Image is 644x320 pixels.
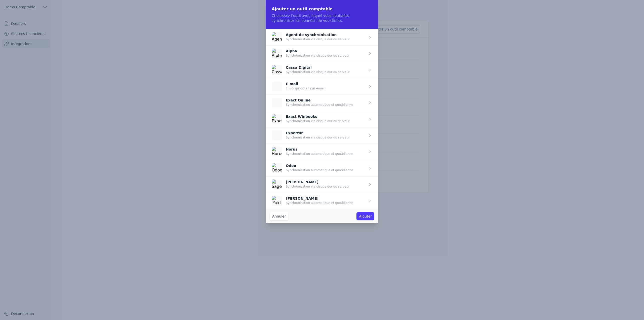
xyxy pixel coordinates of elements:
button: [PERSON_NAME] Synchronisation via disque dur ou serveur [272,180,349,190]
button: [PERSON_NAME] Synchronisation automatique et quotidienne [272,196,353,206]
p: Agent de synchronisation [286,33,349,36]
p: Choisissez l'outil avec lequel vous souhaitez synchroniser les données de vos clients. [272,13,372,23]
p: Cassa Digital [286,66,349,69]
button: Alpha Synchronisation via disque dur ou serveur [272,49,349,59]
button: E-mail Envoi quotidien par email [272,81,325,91]
button: Ajouter [356,212,374,220]
p: Odoo [286,164,353,167]
p: [PERSON_NAME] [286,181,349,184]
button: Expert/M Synchronisation via disque dur ou serveur [272,130,349,140]
p: Expert/M [286,131,349,134]
p: Exact Winbooks [286,115,349,118]
button: Horus Synchronisation automatique et quotidienne [272,147,353,157]
p: Exact Online [286,99,353,102]
button: Exact Winbooks Synchronisation via disque dur ou serveur [272,114,349,124]
button: Odoo Synchronisation automatique et quotidienne [272,163,353,173]
p: E-mail [286,82,325,85]
p: Horus [286,148,353,151]
button: Agent de synchronisation Synchronisation via disque dur ou serveur [272,32,349,42]
h2: Ajouter un outil comptable [272,6,372,12]
button: Annuler [270,212,288,220]
p: [PERSON_NAME] [286,197,353,200]
button: Cassa Digital Synchronisation via disque dur ou serveur [272,65,349,75]
button: Exact Online Synchronisation automatique et quotidienne [272,98,353,108]
p: Alpha [286,50,349,53]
